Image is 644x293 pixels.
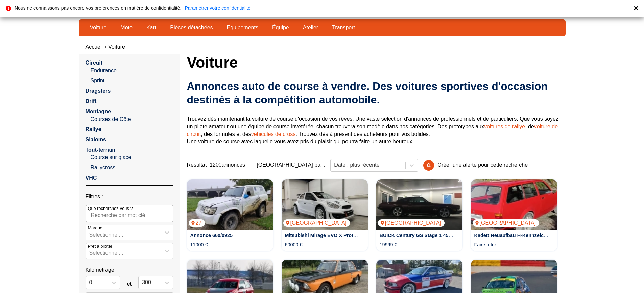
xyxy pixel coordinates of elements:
[86,126,101,132] a: Rallye
[89,232,91,238] input: MarqueSélectionner...
[328,22,359,33] a: Transport
[88,243,113,249] p: Prêt à piloter
[166,22,217,33] a: Pièces détachées
[257,161,325,169] p: [GEOGRAPHIC_DATA] par :
[283,219,350,227] p: [GEOGRAPHIC_DATA]
[89,279,91,286] input: 0
[127,280,132,288] p: et
[86,88,111,94] a: Dragsters
[484,124,525,129] a: voitures de rallye
[91,77,173,84] a: Sprint
[142,279,143,286] input: 300000
[474,241,496,248] p: Faire offre
[268,22,293,33] a: Équipe
[86,266,173,274] p: Kilométrage
[187,179,273,230] img: Annonce 660/0925
[116,22,137,33] a: Moto
[285,233,414,238] a: Mitsubishi Mirage EVO X Proto Rallye [PERSON_NAME]
[86,44,103,50] a: Accueil
[86,137,106,142] a: Slaloms
[473,219,540,227] p: [GEOGRAPHIC_DATA]
[376,179,462,230] img: BUICK Century GS Stage 1 455cui Big Block
[187,79,566,106] h2: Annonces auto de course à vendre. Des voitures sportives d'occasion destinés à la compétition aut...
[88,225,102,231] p: Marque
[187,54,566,70] h1: Voiture
[474,233,552,238] a: Kadett Neuaufbau H-Kennzeichen
[88,205,133,212] p: Que recherchez-vous ?
[376,179,462,230] a: BUICK Century GS Stage 1 455cui Big Block[GEOGRAPHIC_DATA]
[86,205,173,222] input: Que recherchez-vous ?
[222,22,263,33] a: Équipements
[86,22,111,33] a: Voiture
[251,131,296,137] a: véhicules de cross
[187,179,273,230] a: Annonce 660/092527
[250,161,252,169] span: |
[437,161,528,169] p: Créer une alerte pour cette recherche
[91,67,173,74] a: Endurance
[282,179,368,230] a: Mitsubishi Mirage EVO X Proto Rallye Dytko[GEOGRAPHIC_DATA]
[190,241,208,248] p: 11000 €
[86,175,97,181] a: VHC
[86,60,103,66] a: Circuit
[299,22,323,33] a: Atelier
[285,241,303,248] p: 60000 €
[187,161,245,169] span: Résultat : 1200 annonces
[471,179,557,230] img: Kadett Neuaufbau H-Kennzeichen
[91,154,173,161] a: Course sur glace
[471,179,557,230] a: Kadett Neuaufbau H-Kennzeichen[GEOGRAPHIC_DATA]
[86,193,173,200] p: Filtres :
[142,22,161,33] a: Kart
[380,233,482,238] a: BUICK Century GS Stage 1 455cui Big Block
[86,108,111,114] a: Montagne
[190,233,233,238] a: Annonce 660/0925
[187,115,566,146] p: Trouvez dès maintenant la voiture de course d'occasion de vos rêves. Une vaste sélection d'annonc...
[185,6,251,10] a: Paramétrer votre confidentialité
[108,44,125,50] a: Voiture
[86,98,97,104] a: Drift
[91,116,173,123] a: Courses de Côte
[91,164,173,171] a: Rallycross
[15,6,181,10] p: Nous ne connaissons pas encore vos préférences en matière de confidentialité.
[380,241,397,248] p: 19999 €
[282,179,368,230] img: Mitsubishi Mirage EVO X Proto Rallye Dytko
[86,147,116,153] a: Tout-terrain
[189,219,205,227] p: 27
[89,250,91,256] input: Prêt à piloterSélectionner...
[378,219,445,227] p: [GEOGRAPHIC_DATA]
